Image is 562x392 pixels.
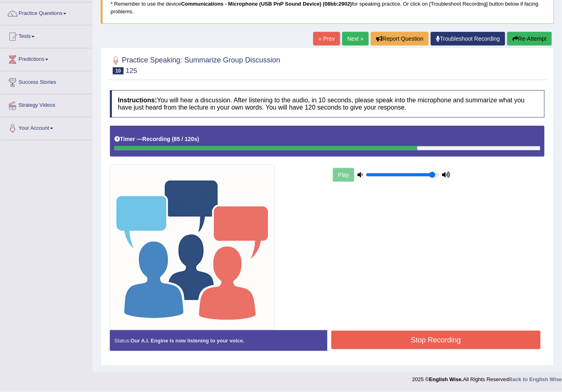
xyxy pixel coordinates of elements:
b: ( [172,136,174,142]
div: Status: [110,330,327,351]
b: Communications - Microphone (USB PnP Sound Device) (08bb:2902) [181,1,352,7]
span: 10 [113,67,124,75]
b: ) [197,136,199,142]
button: Report Question [371,32,429,46]
a: Next » [342,32,369,46]
h4: You will hear a discussion. After listening to the audio, in 10 seconds, please speak into the mi... [110,90,545,117]
a: Strategy Videos [0,94,92,114]
h5: Timer — [114,136,199,142]
strong: Our A.I. Engine is now listening to your voice. [130,338,244,344]
a: Success Stories [0,71,92,91]
b: Recording [143,136,170,142]
a: Tests [0,25,92,46]
div: 2025 © All Rights Reserved [412,372,562,384]
a: Your Account [0,117,92,137]
small: 125 [126,67,137,75]
h2: Practice Speaking: Summarize Group Discussion [110,54,280,75]
a: Back to English Wise [509,377,562,383]
b: Instructions: [118,97,157,104]
a: « Prev [313,32,340,46]
strong: English Wise. [429,377,463,383]
a: Troubleshoot Recording [431,32,505,46]
b: 85 / 120s [174,136,197,142]
button: Re-Attempt [507,32,552,46]
a: Predictions [0,48,92,68]
a: Practice Questions [0,2,92,23]
button: Stop Recording [331,331,541,349]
